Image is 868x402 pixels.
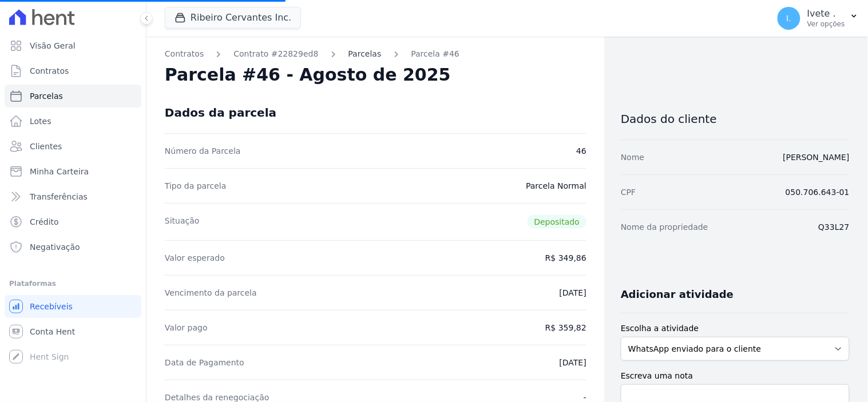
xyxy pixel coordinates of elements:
[411,48,460,60] a: Parcela #46
[5,160,141,183] a: Minha Carteira
[233,48,318,60] a: Contrato #22829ed8
[621,186,636,198] dt: CPF
[165,322,208,333] dt: Valor pago
[30,141,62,152] span: Clientes
[560,357,586,368] dd: [DATE]
[30,166,89,177] span: Minha Carteira
[9,277,137,290] div: Plataformas
[30,216,59,228] span: Crédito
[5,85,141,108] a: Parcelas
[576,145,586,157] dd: 46
[545,322,586,333] dd: R$ 359,82
[528,215,587,229] span: Depositado
[5,34,141,57] a: Visão Geral
[560,287,586,298] dd: [DATE]
[768,2,868,34] button: I. Ivete . Ver opções
[819,221,850,233] dd: Q33L27
[348,48,382,60] a: Parcelas
[5,295,141,318] a: Recebíveis
[30,326,75,337] span: Conta Hent
[165,180,227,192] dt: Tipo da parcela
[165,357,244,368] dt: Data de Pagamento
[5,185,141,208] a: Transferências
[621,112,850,126] h3: Dados do cliente
[30,90,63,102] span: Parcelas
[165,287,257,298] dt: Vencimento da parcela
[783,153,850,162] a: [PERSON_NAME]
[30,191,88,202] span: Transferências
[30,301,73,312] span: Recebíveis
[30,40,76,51] span: Visão Geral
[30,116,51,127] span: Lotes
[545,252,586,264] dd: R$ 349,86
[165,48,204,60] a: Contratos
[807,8,845,19] p: Ivete .
[5,210,141,233] a: Crédito
[621,288,734,301] h3: Adicionar atividade
[5,110,141,133] a: Lotes
[621,323,850,335] label: Escolha a atividade
[807,19,845,29] p: Ver opções
[165,215,200,229] dt: Situação
[165,106,276,120] div: Dados da parcela
[165,65,451,85] h2: Parcela #46 - Agosto de 2025
[787,14,792,22] span: I.
[5,59,141,82] a: Contratos
[165,7,301,29] button: Ribeiro Cervantes Inc.
[621,221,708,233] dt: Nome da propriedade
[30,241,80,253] span: Negativação
[5,320,141,343] a: Conta Hent
[621,152,644,163] dt: Nome
[5,135,141,158] a: Clientes
[786,186,850,198] dd: 050.706.643-01
[165,252,225,264] dt: Valor esperado
[526,180,586,192] dd: Parcela Normal
[165,48,586,60] nav: Breadcrumb
[165,145,241,157] dt: Número da Parcela
[30,65,69,77] span: Contratos
[5,236,141,258] a: Negativação
[621,370,850,382] label: Escreva uma nota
